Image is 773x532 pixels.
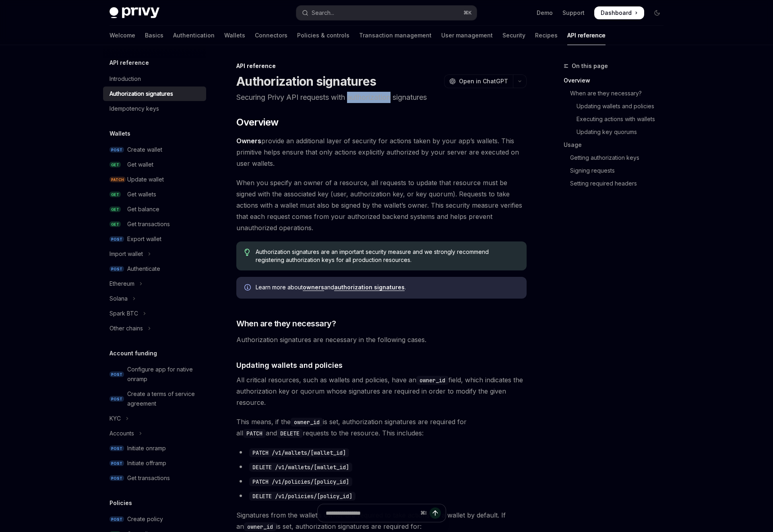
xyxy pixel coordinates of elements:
[236,318,336,329] span: When are they necessary?
[103,456,206,470] a: POSTInitiate offramp
[103,101,206,116] a: Idempotency keys
[110,26,135,45] a: Welcome
[459,77,508,85] span: Open in ChatGPT
[564,87,670,100] a: When are they necessary?
[243,429,266,438] code: PATCH
[236,416,527,439] span: This means, if the is set, authorization signatures are required for all and requests to the reso...
[110,279,134,289] div: Ethereum
[110,266,124,272] span: POST
[502,26,525,45] a: Security
[103,72,206,86] a: Introduction
[110,371,124,377] span: POST
[110,104,159,113] div: Idempotency keys
[249,492,355,501] code: DELETE /v1/policies/[policy_id]
[564,164,670,177] a: Signing requests
[110,192,121,198] span: GET
[103,232,206,246] a: POSTExport wallet
[564,74,670,87] a: Overview
[110,516,124,522] span: POST
[249,477,352,486] code: PATCH /v1/policies/[policy_id]
[110,236,124,242] span: POST
[236,62,527,70] div: API reference
[110,498,132,508] h5: Policies
[103,157,206,172] a: GETGet wallet
[127,365,201,384] div: Configure app for native onramp
[463,10,472,16] span: ⌘ K
[127,473,170,483] div: Get transactions
[103,411,206,426] button: Toggle KYC section
[127,219,170,229] div: Get transactions
[430,507,441,519] button: Send message
[359,26,432,45] a: Transaction management
[103,306,206,321] button: Toggle Spark BTC section
[297,26,349,45] a: Policies & controls
[127,264,160,274] div: Authenticate
[103,362,206,386] a: POSTConfigure app for native onramp
[110,7,159,19] img: dark logo
[110,324,143,333] div: Other chains
[145,26,163,45] a: Basics
[651,6,663,19] button: Toggle dark mode
[103,276,206,291] button: Toggle Ethereum section
[224,26,245,45] a: Wallets
[110,221,121,227] span: GET
[535,26,558,45] a: Recipes
[256,248,519,264] span: Authorization signatures are an important security measure and we strongly recommend registering ...
[326,504,417,522] input: Ask a question...
[103,291,206,306] button: Toggle Solana section
[110,414,121,423] div: KYC
[110,162,121,168] span: GET
[236,177,527,233] span: When you specify an owner of a resource, all requests to update that resource must be signed with...
[127,443,166,453] div: Initiate onramp
[334,284,405,291] a: authorization signatures
[103,387,206,411] a: POSTCreate a terms of service agreement
[249,463,352,472] code: DELETE /v1/wallets/[wallet_id]
[110,177,126,183] span: PATCH
[127,190,156,199] div: Get wallets
[236,135,527,169] span: provide an additional layer of security for actions taken by your app’s wallets. This primitive h...
[110,89,173,99] div: Authorization signatures
[564,100,670,113] a: Updating wallets and policies
[567,26,606,45] a: API reference
[110,58,149,68] h5: API reference
[103,441,206,456] a: POSTInitiate onramp
[312,8,334,18] div: Search...
[291,418,323,427] code: owner_id
[236,116,278,129] span: Overview
[537,9,553,17] a: Demo
[236,374,527,408] span: All critical resources, such as wallets and policies, have an field, which indicates the authoriz...
[256,283,519,291] span: Learn more about and .
[127,389,201,408] div: Create a terms of service agreement
[562,9,585,17] a: Support
[103,426,206,441] button: Toggle Accounts section
[103,172,206,187] a: PATCHUpdate wallet
[127,175,164,184] div: Update wallet
[127,234,161,244] div: Export wallet
[127,514,163,524] div: Create policy
[236,74,376,89] h1: Authorization signatures
[127,160,153,169] div: Get wallet
[441,26,493,45] a: User management
[110,460,124,466] span: POST
[103,247,206,261] button: Toggle Import wallet section
[173,26,215,45] a: Authentication
[236,92,527,103] p: Securing Privy API requests with authorization signatures
[277,429,303,438] code: DELETE
[110,445,124,452] span: POST
[103,262,206,276] a: POSTAuthenticate
[127,204,159,214] div: Get balance
[103,142,206,157] a: POSTCreate wallet
[127,145,162,155] div: Create wallet
[110,309,138,318] div: Spark BTC
[296,6,477,20] button: Open search
[572,61,608,71] span: On this page
[236,360,343,371] span: Updating wallets and policies
[564,151,670,164] a: Getting authorization keys
[110,348,157,358] h5: Account funding
[444,74,513,88] button: Open in ChatGPT
[127,458,166,468] div: Initiate offramp
[103,187,206,202] a: GETGet wallets
[249,448,349,457] code: PATCH /v1/wallets/[wallet_id]
[564,113,670,126] a: Executing actions with wallets
[110,396,124,402] span: POST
